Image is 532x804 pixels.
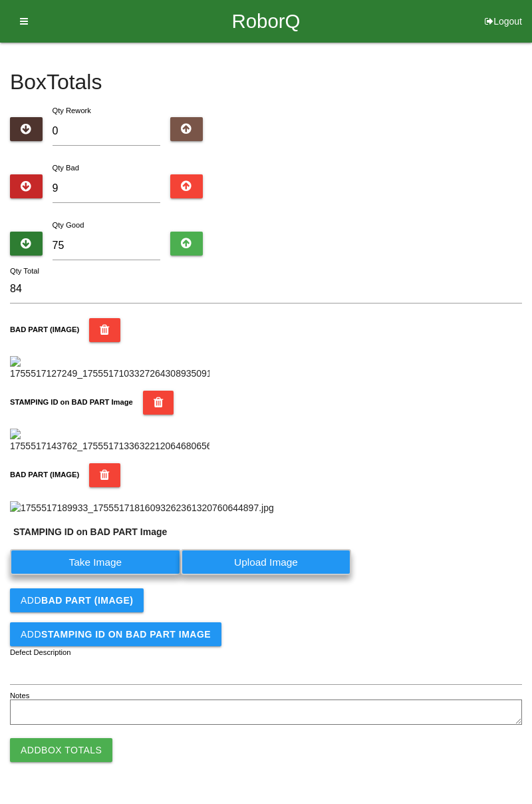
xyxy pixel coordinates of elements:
[10,471,79,479] b: BAD PART (IMAGE)
[41,595,133,606] b: BAD PART (IMAGE)
[89,318,120,342] button: BAD PART (IMAGE)
[10,325,79,333] b: BAD PART (IMAGE)
[10,398,133,406] b: STAMPING ID on BAD PART Image
[53,164,79,172] label: Qty Bad
[10,738,112,762] button: AddBox Totals
[10,71,522,94] h4: Box Totals
[89,463,120,487] button: BAD PART (IMAGE)
[13,526,167,537] b: STAMPING ID on BAD PART Image
[10,549,181,575] label: Take Image
[10,429,209,453] img: 1755517143762_17555171336322120646806560170643.jpg
[10,690,29,702] label: Notes
[10,622,221,646] button: AddSTAMPING ID on BAD PART Image
[10,501,274,515] img: 1755517189933_17555171816093262361320760644897.jpg
[181,549,352,575] label: Upload Image
[53,221,84,229] label: Qty Good
[10,356,209,381] img: 1755517127249_17555171033272643089350913575274.jpg
[41,629,211,640] b: STAMPING ID on BAD PART Image
[10,588,144,612] button: AddBAD PART (IMAGE)
[53,106,91,114] label: Qty Rework
[143,391,174,415] button: STAMPING ID on BAD PART Image
[10,647,71,658] label: Defect Description
[10,266,39,277] label: Qty Total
